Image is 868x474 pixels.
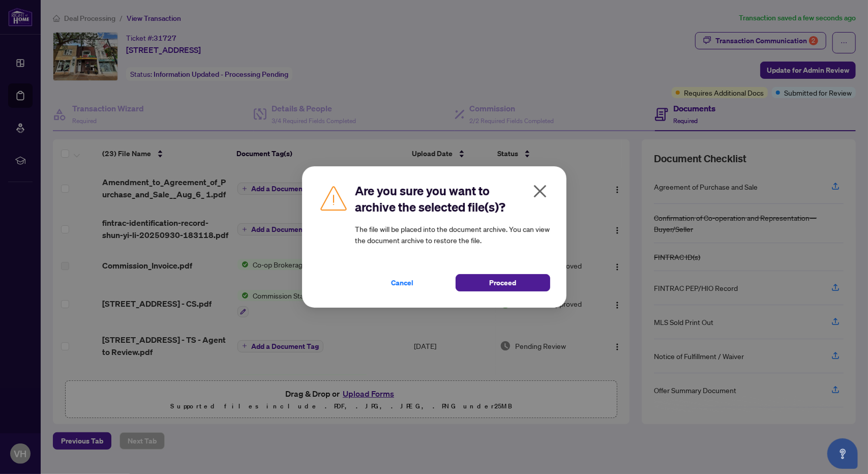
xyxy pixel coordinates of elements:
article: The file will be placed into the document archive. You can view the document archive to restore t... [355,223,550,246]
button: Open asap [827,438,858,469]
span: Proceed [489,275,516,291]
button: Cancel [355,274,450,291]
span: close [532,183,548,199]
span: Cancel [391,275,413,291]
h2: Are you sure you want to archive the selected file(s)? [355,183,550,215]
button: Proceed [456,274,550,291]
img: Caution Icon [318,183,349,213]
